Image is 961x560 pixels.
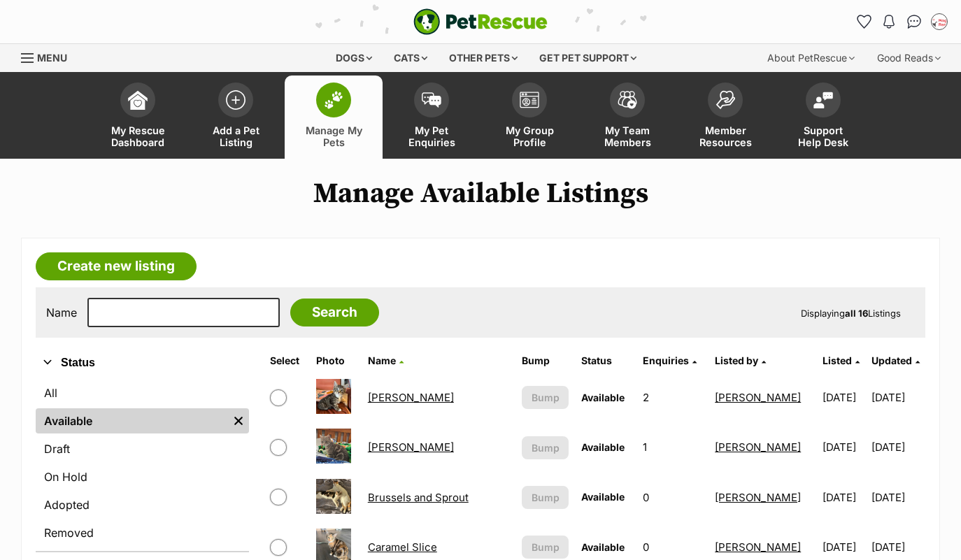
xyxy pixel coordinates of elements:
span: Member Resources [694,124,757,148]
button: Bump [522,536,569,559]
a: Menu [21,44,77,69]
span: Bump [532,540,560,554]
img: help-desk-icon-fdf02630f3aa405de69fd3d07c3f3aa587a6932b1a1747fa1d2bba05be0121f9.svg [813,92,833,108]
span: Manage My Pets [302,124,365,148]
a: My Team Members [578,76,676,159]
a: Listed [823,354,860,366]
div: Cats [384,44,437,72]
div: Dogs [326,44,382,72]
span: My Team Members [596,124,659,148]
span: Add a Pet Listing [204,124,267,148]
td: [DATE] [817,373,869,422]
td: [DATE] [871,423,924,471]
div: Status [36,378,249,551]
img: member-resources-icon-8e73f808a243e03378d46382f2149f9095a855e16c252ad45f914b54edf8863c.svg [716,90,735,109]
a: Updated [871,354,920,366]
a: My Pet Enquiries [383,76,480,159]
button: Bump [522,386,569,409]
span: My Rescue Dashboard [106,124,169,148]
button: Bump [522,436,569,459]
a: Manage My Pets [285,76,383,159]
a: Create new listing [36,252,197,280]
label: Name [46,306,77,319]
span: Bump [532,390,560,405]
ul: Account quick links [853,10,951,33]
a: PetRescue [413,8,548,35]
div: Other pets [439,44,527,72]
td: [DATE] [871,473,924,522]
a: Name [368,354,404,366]
button: Bump [522,486,569,509]
img: pet-enquiries-icon-7e3ad2cf08bfb03b45e93fb7055b45f3efa6380592205ae92323e6603595dc1f.svg [422,92,441,108]
img: dashboard-icon-eb2f2d2d3e046f16d808141f083e7271f6b2e854fb5c12c21221c1fb7104beca.svg [128,90,148,110]
span: Available [581,541,625,553]
button: Status [36,354,249,372]
a: On Hold [36,464,249,489]
button: Notifications [878,10,900,33]
a: Enquiries [643,354,697,366]
a: Removed [36,520,249,545]
span: My Pet Enquiries [400,124,463,148]
a: Listed by [715,354,766,366]
td: [DATE] [817,473,869,522]
a: My Rescue Dashboard [89,76,187,159]
span: Menu [37,52,67,64]
a: Support Help Desk [774,76,872,159]
td: 0 [637,473,709,522]
td: [DATE] [871,373,924,422]
td: 2 [637,373,709,422]
td: [DATE] [817,423,869,471]
a: Remove filter [228,408,249,433]
button: My account [928,10,951,33]
th: Status [576,350,635,372]
span: Support Help Desk [792,124,855,148]
img: notifications-46538b983faf8c2785f20acdc204bb7945ddae34d4c08c2a6579f10ce5e182be.svg [883,15,895,29]
div: Get pet support [529,44,646,72]
img: group-profile-icon-3fa3cf56718a62981997c0bc7e787c4b2cf8bcc04b72c1350f741eb67cf2f40e.svg [520,92,539,108]
span: translation missing: en.admin.listings.index.attributes.enquiries [643,354,689,366]
span: Listed by [715,354,758,366]
th: Photo [311,350,361,372]
img: chat-41dd97257d64d25036548639549fe6c8038ab92f7586957e7f3b1b290dea8141.svg [907,15,922,29]
a: Conversations [903,10,925,33]
span: Name [368,354,396,366]
div: About PetRescue [757,44,864,72]
a: [PERSON_NAME] [715,440,801,454]
td: 1 [637,423,709,471]
a: Favourites [853,10,875,33]
div: Good Reads [867,44,951,72]
img: manage-my-pets-icon-02211641906a0b7f246fdf0571729dbe1e7629f14944591b6c1af311fb30b64b.svg [324,91,343,109]
span: Listed [823,354,852,366]
a: Brussels and Sprout [368,491,469,504]
a: Member Resources [676,76,774,159]
a: [PERSON_NAME] [715,540,801,554]
span: Bump [532,440,560,455]
span: Available [581,392,625,403]
a: Caramel Slice [368,540,437,554]
a: Adopted [36,492,249,517]
strong: all 16 [845,308,868,319]
th: Bump [516,350,574,372]
span: Available [581,491,625,503]
span: Bump [532,490,560,505]
span: My Group Profile [498,124,561,148]
img: logo-e224e6f780fb5917bec1dbf3a21bbac754714ae5b6737aabdf751b685950b380.svg [413,8,548,35]
a: Available [36,408,228,433]
a: My Group Profile [480,76,578,159]
a: Draft [36,436,249,461]
th: Select [264,350,308,372]
a: All [36,380,249,405]
a: [PERSON_NAME] [715,391,801,404]
a: [PERSON_NAME] [715,491,801,504]
span: Displaying Listings [801,308,901,319]
span: Available [581,441,625,453]
span: Updated [871,354,912,366]
a: [PERSON_NAME] [368,440,454,454]
img: team-members-icon-5396bd8760b3fe7c0b43da4ab00e1e3bb1a5d9ba89233759b79545d2d3fc5d0d.svg [618,91,637,109]
a: Add a Pet Listing [187,76,285,159]
img: Laura Chao profile pic [932,15,946,29]
img: add-pet-listing-icon-0afa8454b4691262ce3f59096e99ab1cd57d4a30225e0717b998d2c9b9846f56.svg [226,90,245,110]
a: [PERSON_NAME] [368,391,454,404]
input: Search [290,299,379,326]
